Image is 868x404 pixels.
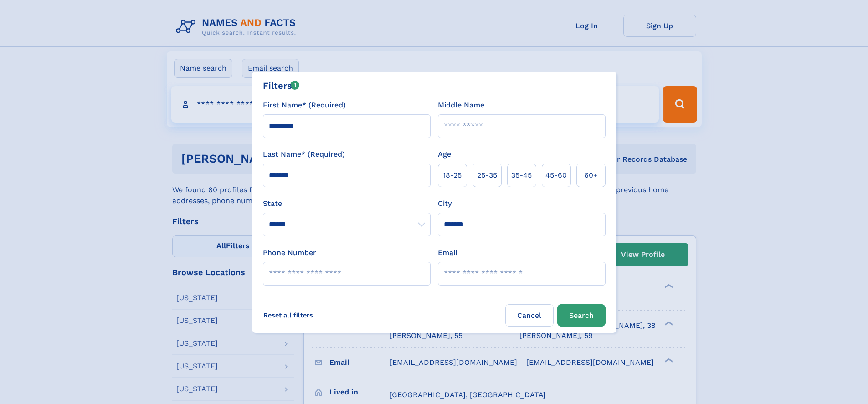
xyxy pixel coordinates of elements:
span: 18‑25 [443,170,462,181]
label: Phone Number [263,247,316,258]
label: Reset all filters [257,304,319,326]
span: 35‑45 [511,170,532,181]
label: Age [438,149,451,160]
label: City [438,198,452,209]
span: 25‑35 [477,170,497,181]
div: Filters [263,79,300,92]
label: State [263,198,431,209]
span: 45‑60 [545,170,567,181]
label: Last Name* (Required) [263,149,345,160]
label: First Name* (Required) [263,100,346,111]
button: Search [557,304,606,327]
label: Email [438,247,457,258]
label: Cancel [505,304,554,327]
label: Middle Name [438,100,484,111]
span: 60+ [584,170,598,181]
